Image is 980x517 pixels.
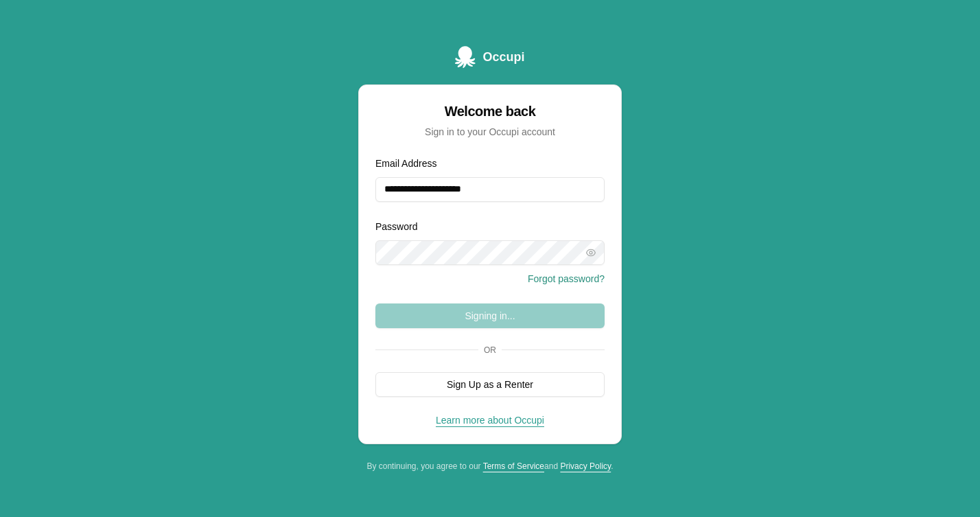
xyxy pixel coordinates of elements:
[482,47,524,67] span: Occupi
[358,461,622,472] div: By continuing, you agree to our and .
[478,345,502,356] span: Or
[375,372,605,397] button: Sign Up as a Renter
[375,221,417,232] label: Password
[375,125,605,139] div: Sign in to your Occupi account
[375,158,436,169] label: Email Address
[375,102,605,121] div: Welcome back
[560,461,611,471] a: Privacy Policy
[528,272,605,286] button: Forgot password?
[455,46,524,68] a: Occupi
[483,461,544,471] a: Terms of Service
[436,415,544,426] a: Learn more about Occupi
